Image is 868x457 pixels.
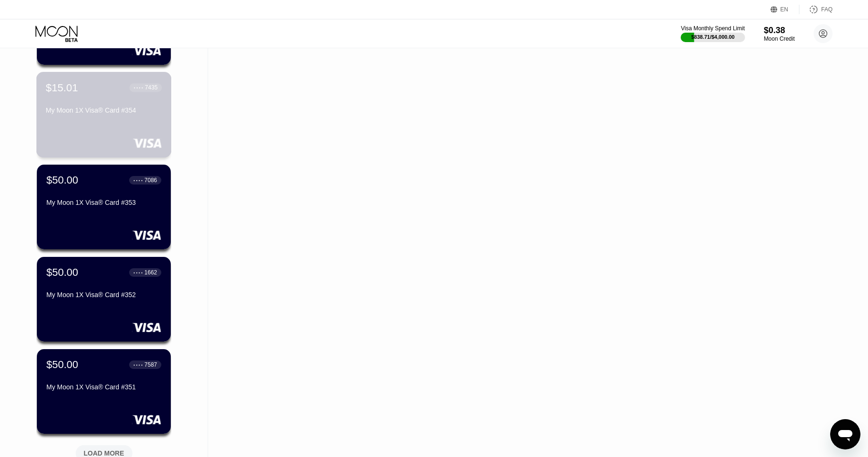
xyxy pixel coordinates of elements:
div: ● ● ● ● [134,86,143,89]
div: FAQ [821,6,833,13]
div: $0.38 [764,26,795,35]
div: My Moon 1X Visa® Card #353 [46,199,161,206]
div: 7587 [144,361,157,368]
div: ● ● ● ● [133,271,143,274]
div: Moon Credit [764,35,795,42]
div: EN [771,5,799,14]
div: $50.00● ● ● ●7587My Moon 1X Visa® Card #351 [37,349,171,434]
div: $50.00● ● ● ●7086My Moon 1X Visa® Card #353 [37,165,171,249]
div: $15.01 [46,81,78,94]
iframe: Button to launch messaging window [830,419,860,449]
div: 1662 [144,269,157,276]
div: $50.00● ● ● ●1662My Moon 1X Visa® Card #352 [37,257,171,342]
div: FAQ [799,5,833,14]
div: EN [780,6,789,13]
div: Visa Monthly Spend Limit$838.71/$4,000.00 [681,25,745,42]
div: $50.00 [46,174,78,186]
div: $50.00 [46,266,78,279]
div: Visa Monthly Spend Limit [681,25,745,32]
div: $838.71 / $4,000.00 [691,34,735,40]
div: $50.00 [46,359,78,371]
div: My Moon 1X Visa® Card #351 [46,383,161,391]
div: 7086 [144,177,157,184]
div: $15.01● ● ● ●7435My Moon 1X Visa® Card #354 [37,72,171,157]
div: 7435 [145,84,158,91]
div: ● ● ● ● [133,363,143,366]
div: ● ● ● ● [133,179,143,182]
div: $0.38Moon Credit [764,26,795,42]
div: My Moon 1X Visa® Card #354 [46,106,162,114]
div: My Moon 1X Visa® Card #352 [46,291,161,299]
